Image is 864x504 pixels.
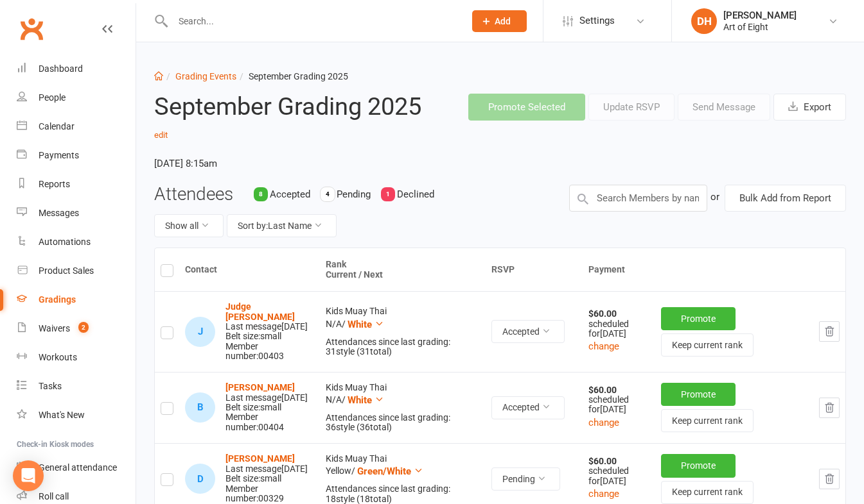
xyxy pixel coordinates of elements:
[588,308,617,319] strong: $60.00
[17,453,136,482] a: General attendance kiosk mode
[588,309,649,339] div: scheduled for [DATE]
[691,8,717,34] div: DH
[588,486,619,501] button: change
[491,396,565,419] button: Accepted
[588,385,617,395] strong: $60.00
[17,83,136,112] a: People
[583,248,845,291] th: Payment
[39,92,66,103] div: People
[39,381,62,391] div: Tasks
[588,385,649,415] div: scheduled for [DATE]
[357,464,423,479] button: Green/White
[569,185,707,212] input: Search Members by name
[227,214,337,237] button: Sort by:Last Name
[725,185,846,212] button: Bulk Add from Report
[661,454,736,477] button: Promote
[320,372,486,443] td: Kids Muay Thai N/A /
[491,320,565,343] button: Accepted
[17,372,136,401] a: Tasks
[78,322,89,333] span: 2
[179,248,320,291] th: Contact
[39,323,70,333] div: Waivers
[17,112,136,141] a: Calendar
[225,383,314,432] div: Belt size: small Member number: 00404
[661,307,736,330] button: Promote
[39,410,85,420] div: What's New
[154,153,431,174] time: [DATE] 8:15am
[154,130,168,140] a: edit
[39,294,76,305] div: Gradings
[254,187,268,201] div: 8
[270,189,310,200] span: Accepted
[175,71,236,81] a: Grading Events
[320,291,486,371] td: Kids Muay Thai N/A /
[397,189,434,200] span: Declined
[154,214,224,237] button: Show all
[17,343,136,372] a: Workouts
[17,228,136,256] a: Automations
[661,481,754,504] button: Keep current rank
[225,302,314,361] div: Belt size: small Member number: 00403
[588,456,617,466] strong: $60.00
[17,55,136,83] a: Dashboard
[236,69,348,83] li: September Grading 2025
[15,13,48,45] a: Clubworx
[723,10,797,21] div: [PERSON_NAME]
[348,392,384,408] button: White
[661,333,754,357] button: Keep current rank
[225,301,295,321] a: Judge [PERSON_NAME]
[39,491,69,501] div: Roll call
[326,484,480,504] div: Attendances since last grading: 18 style ( 18 total)
[154,94,431,152] h2: September Grading 2025
[169,12,455,30] input: Search...
[17,401,136,430] a: What's New
[185,392,215,423] div: Bishop Beldon
[17,256,136,285] a: Product Sales
[495,16,511,26] span: Add
[348,319,372,330] span: White
[321,187,335,201] div: 4
[17,141,136,170] a: Payments
[381,187,395,201] div: 1
[491,467,560,491] button: Pending
[588,339,619,354] button: change
[486,248,583,291] th: RSVP
[225,322,314,332] div: Last message [DATE]
[326,413,480,433] div: Attendances since last grading: 36 style ( 36 total)
[710,185,719,209] div: or
[13,460,44,491] div: Open Intercom Messenger
[39,352,77,362] div: Workouts
[225,464,314,474] div: Last message [DATE]
[39,121,75,131] div: Calendar
[225,382,295,392] a: [PERSON_NAME]
[357,466,411,477] span: Green/White
[39,208,79,218] div: Messages
[337,189,371,200] span: Pending
[154,185,233,205] h3: Attendees
[723,21,797,33] div: Art of Eight
[773,94,846,121] button: Export
[17,314,136,343] a: Waivers 2
[39,179,70,189] div: Reports
[39,237,91,247] div: Automations
[39,150,79,160] div: Payments
[225,454,314,503] div: Belt size: small Member number: 00329
[472,10,527,32] button: Add
[661,409,754,432] button: Keep current rank
[579,6,615,35] span: Settings
[588,457,649,486] div: scheduled for [DATE]
[348,317,384,332] button: White
[348,394,372,406] span: White
[185,317,215,347] div: Judge Beldon
[185,464,215,494] div: Dominic Biggs
[326,337,480,357] div: Attendances since last grading: 31 style ( 31 total)
[320,248,486,291] th: Rank Current / Next
[661,383,736,406] button: Promote
[39,265,94,276] div: Product Sales
[17,199,136,228] a: Messages
[225,453,295,464] a: [PERSON_NAME]
[39,462,117,473] div: General attendance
